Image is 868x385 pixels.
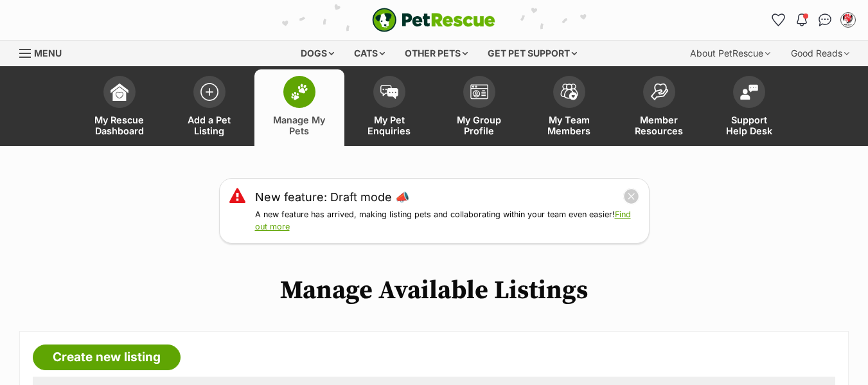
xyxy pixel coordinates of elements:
[797,13,807,26] img: notifications-46538b983faf8c2785f20acdc204bb7945ddae34d4c08c2a6579f10ce5e182be.svg
[19,40,71,64] a: Menu
[792,10,812,30] button: Notifications
[255,209,639,233] p: A new feature has arrived, making listing pets and collaborating within your team even easier!
[740,84,758,100] img: help-desk-icon-fdf02630f3aa405de69fd3d07c3f3aa587a6932b1a1747fa1d2bba05be0121f9.svg
[255,210,631,231] a: Find out more
[292,40,343,66] div: Dogs
[524,69,614,146] a: My Team Members
[470,84,488,100] img: group-profile-icon-3fa3cf56718a62981997c0bc7e787c4b2cf8bcc04b72c1350f741eb67cf2f40e.svg
[200,83,218,101] img: add-pet-listing-icon-0afa8454b4691262ce3f59096e99ab1cd57d4a30225e0717b998d2c9b9846f56.svg
[33,345,181,370] a: Create new listing
[704,69,794,146] a: Support Help Desk
[164,69,254,146] a: Add a Pet Listing
[111,83,128,101] img: dashboard-icon-eb2f2d2d3e046f16d808141f083e7271f6b2e854fb5c12c21221c1fb7104beca.svg
[372,8,495,32] a: PetRescue
[681,40,779,66] div: About PetRescue
[560,84,578,100] img: team-members-icon-5396bd8760b3fe7c0b43da4ab00e1e3bb1a5d9ba89233759b79545d2d3fc5d0d.svg
[270,114,328,136] span: Manage My Pets
[360,114,418,136] span: My Pet Enquiries
[396,40,477,66] div: Other pets
[181,114,238,136] span: Add a Pet Listing
[91,114,148,136] span: My Rescue Dashboard
[290,84,308,100] img: manage-my-pets-icon-02211641906a0b7f246fdf0571729dbe1e7629f14944591b6c1af311fb30b64b.svg
[720,114,778,136] span: Support Help Desk
[345,40,394,66] div: Cats
[623,188,639,204] button: close
[372,8,495,32] img: logo-e224e6f780fb5917bec1dbf3a21bbac754714ae5b6737aabdf751b685950b380.svg
[255,188,409,206] a: New feature: Draft mode 📣
[614,69,704,146] a: Member Resources
[450,114,508,136] span: My Group Profile
[815,10,835,30] a: Conversations
[838,10,858,30] button: My account
[380,85,398,99] img: pet-enquiries-icon-7e3ad2cf08bfb03b45e93fb7055b45f3efa6380592205ae92323e6603595dc1f.svg
[254,69,344,146] a: Manage My Pets
[34,48,62,58] span: Menu
[479,40,586,66] div: Get pet support
[75,69,164,146] a: My Rescue Dashboard
[540,114,598,136] span: My Team Members
[344,69,434,146] a: My Pet Enquiries
[782,40,858,66] div: Good Reads
[768,10,789,30] a: Favourites
[650,83,668,100] img: member-resources-icon-8e73f808a243e03378d46382f2149f9095a855e16c252ad45f914b54edf8863c.svg
[768,10,858,30] ul: Account quick links
[434,69,524,146] a: My Group Profile
[819,13,832,26] img: chat-41dd97257d64d25036548639549fe6c8038ab92f7586957e7f3b1b290dea8141.svg
[630,114,688,136] span: Member Resources
[842,13,855,26] img: Kim Court profile pic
